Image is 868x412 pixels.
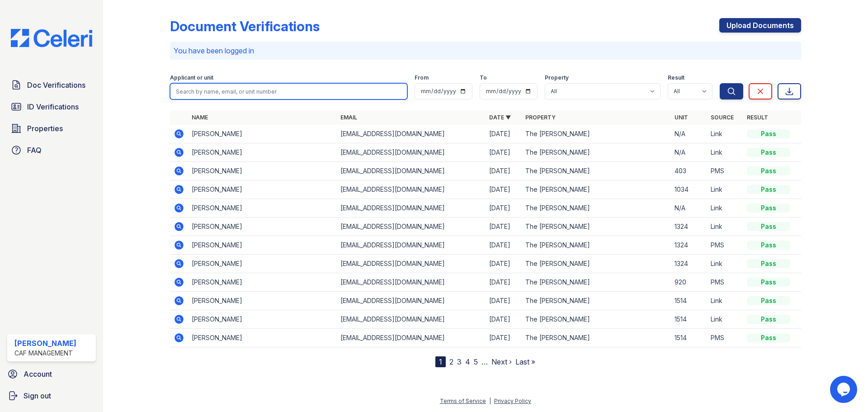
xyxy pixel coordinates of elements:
[27,123,63,134] span: Properties
[719,18,801,33] a: Upload Documents
[707,143,743,162] td: Link
[522,180,670,199] td: The [PERSON_NAME]
[522,143,670,162] td: The [PERSON_NAME]
[747,333,790,342] div: Pass
[486,143,522,162] td: [DATE]
[711,114,734,121] a: Source
[188,199,337,218] td: [PERSON_NAME]
[522,310,670,329] td: The [PERSON_NAME]
[337,218,486,236] td: [EMAIL_ADDRESS][DOMAIN_NAME]
[14,338,76,349] div: [PERSON_NAME]
[489,398,491,404] div: |
[337,125,486,143] td: [EMAIL_ADDRESS][DOMAIN_NAME]
[457,357,462,366] a: 3
[675,114,688,121] a: Unit
[747,315,790,324] div: Pass
[170,74,213,81] label: Applicant or unit
[747,204,790,213] div: Pass
[486,218,522,236] td: [DATE]
[337,292,486,310] td: [EMAIL_ADDRESS][DOMAIN_NAME]
[515,357,535,366] a: Last »
[707,310,743,329] td: Link
[707,218,743,236] td: Link
[671,273,707,292] td: 920
[340,114,357,121] a: Email
[747,114,768,121] a: Result
[525,114,556,121] a: Property
[188,292,337,310] td: [PERSON_NAME]
[465,357,470,366] a: 4
[486,236,522,255] td: [DATE]
[486,180,522,199] td: [DATE]
[522,273,670,292] td: The [PERSON_NAME]
[337,236,486,255] td: [EMAIL_ADDRESS][DOMAIN_NAME]
[192,114,208,121] a: Name
[7,76,96,94] a: Doc Verifications
[747,148,790,157] div: Pass
[747,166,790,175] div: Pass
[486,162,522,180] td: [DATE]
[415,74,429,81] label: From
[522,236,670,255] td: The [PERSON_NAME]
[707,292,743,310] td: Link
[486,125,522,143] td: [DATE]
[522,329,670,347] td: The [PERSON_NAME]
[747,129,790,138] div: Pass
[522,292,670,310] td: The [PERSON_NAME]
[188,162,337,180] td: [PERSON_NAME]
[435,356,446,367] div: 1
[337,273,486,292] td: [EMAIL_ADDRESS][DOMAIN_NAME]
[188,310,337,329] td: [PERSON_NAME]
[440,398,486,404] a: Terms of Service
[747,278,790,287] div: Pass
[747,222,790,231] div: Pass
[486,292,522,310] td: [DATE]
[671,310,707,329] td: 1514
[174,45,797,56] p: You have been logged in
[671,218,707,236] td: 1324
[188,273,337,292] td: [PERSON_NAME]
[668,74,684,81] label: Result
[337,180,486,199] td: [EMAIL_ADDRESS][DOMAIN_NAME]
[337,310,486,329] td: [EMAIL_ADDRESS][DOMAIN_NAME]
[27,80,85,90] span: Doc Verifications
[7,119,96,137] a: Properties
[481,356,488,367] span: …
[707,180,743,199] td: Link
[545,74,569,81] label: Property
[707,125,743,143] td: Link
[337,162,486,180] td: [EMAIL_ADDRESS][DOMAIN_NAME]
[489,114,511,121] a: Date ▼
[671,292,707,310] td: 1514
[522,199,670,218] td: The [PERSON_NAME]
[671,162,707,180] td: 403
[24,369,52,379] span: Account
[707,199,743,218] td: Link
[24,390,51,401] span: Sign out
[747,296,790,305] div: Pass
[747,185,790,194] div: Pass
[170,18,320,34] div: Document Verifications
[830,376,859,403] iframe: chat widget
[671,199,707,218] td: N/A
[747,259,790,268] div: Pass
[707,273,743,292] td: PMS
[188,329,337,347] td: [PERSON_NAME]
[486,273,522,292] td: [DATE]
[337,143,486,162] td: [EMAIL_ADDRESS][DOMAIN_NAME]
[337,199,486,218] td: [EMAIL_ADDRESS][DOMAIN_NAME]
[522,162,670,180] td: The [PERSON_NAME]
[27,145,42,156] span: FAQ
[522,125,670,143] td: The [PERSON_NAME]
[4,387,99,405] a: Sign out
[707,255,743,273] td: Link
[188,255,337,273] td: [PERSON_NAME]
[486,310,522,329] td: [DATE]
[4,365,99,383] a: Account
[449,357,453,366] a: 2
[747,241,790,250] div: Pass
[494,398,531,404] a: Privacy Policy
[188,218,337,236] td: [PERSON_NAME]
[188,125,337,143] td: [PERSON_NAME]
